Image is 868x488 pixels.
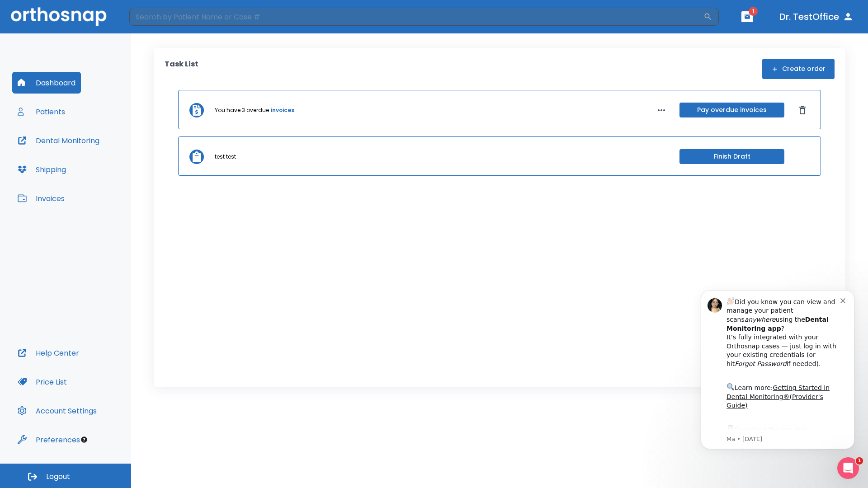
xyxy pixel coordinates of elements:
[12,429,85,450] button: Preferences
[129,8,703,26] input: Search by Patient Name or Case #
[12,159,71,180] button: Shipping
[687,279,868,483] iframe: Intercom notifications message
[856,457,863,465] span: 1
[12,188,70,209] button: Invoices
[12,101,71,122] button: Patients
[762,59,835,79] button: Create order
[12,72,81,94] button: Dashboard
[271,106,294,114] a: invoices
[776,9,857,25] button: Dr. TestOffice
[12,342,85,364] button: Help Center
[46,472,70,482] span: Logout
[12,130,105,151] button: Dental Monitoring
[679,149,784,164] button: Finish Draft
[215,153,236,161] p: test test
[795,103,810,117] button: Dismiss
[12,371,72,393] button: Price List
[12,400,102,422] button: Account Settings
[11,7,107,26] img: Orthosnap
[749,7,758,16] span: 1
[679,103,784,117] button: Pay overdue invoices
[837,457,859,479] iframe: Intercom live chat
[215,106,269,114] p: You have 3 overdue
[80,436,88,444] div: Tooltip anchor
[165,59,198,79] p: Task List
